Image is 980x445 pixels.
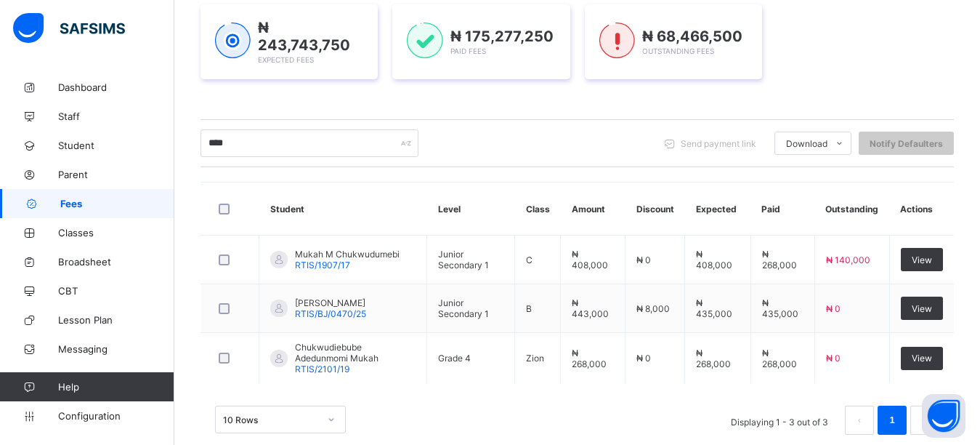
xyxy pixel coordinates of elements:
[223,414,319,425] div: 10 Rows
[720,406,839,435] li: Displaying 1 - 3 out of 3
[599,23,635,59] img: outstanding-1.146d663e52f09953f639664a84e30106.svg
[258,19,350,54] span: ₦ 243,743,750
[526,254,532,265] span: C
[13,13,125,44] img: safsims
[450,47,486,55] span: Paid Fees
[912,303,932,314] span: View
[845,406,874,435] li: 上一页
[58,343,174,355] span: Messaging
[826,254,870,265] span: ₦ 140,000
[295,342,416,364] span: Chukwudiebube Adedunmomi Mukah
[295,297,366,308] span: [PERSON_NAME]
[58,314,174,326] span: Lesson Plan
[526,303,532,314] span: B
[515,183,561,236] th: Class
[910,406,939,435] button: next page
[762,297,798,319] span: ₦ 435,000
[696,348,731,369] span: ₦ 268,000
[750,183,814,236] th: Paid
[58,381,174,393] span: Help
[295,260,350,270] span: RTIS/1907/17
[572,297,609,319] span: ₦ 443,000
[681,138,756,149] span: Send payment link
[58,410,174,422] span: Configuration
[885,411,899,430] a: 1
[910,406,939,435] li: 下一页
[60,198,174,209] span: Fees
[438,249,489,270] span: Junior Secondary 1
[58,256,174,268] span: Broadsheet
[427,183,515,236] th: Level
[878,406,907,435] li: 1
[450,28,554,45] span: ₦ 175,277,250
[696,297,732,319] span: ₦ 435,000
[685,183,750,236] th: Expected
[696,249,732,270] span: ₦ 408,000
[58,285,174,297] span: CBT
[826,353,841,364] span: ₦ 0
[786,138,827,149] span: Download
[642,28,742,45] span: ₦ 68,466,500
[407,23,442,59] img: paid-1.3eb1404cbcb1d3b736510a26bbfa3ccb.svg
[762,348,797,369] span: ₦ 268,000
[625,183,685,236] th: Discount
[636,254,651,265] span: ₦ 0
[295,308,366,319] span: RTIS/BJ/0470/25
[845,406,874,435] button: prev page
[636,353,651,364] span: ₦ 0
[912,353,932,364] span: View
[58,111,174,122] span: Staff
[295,249,400,260] span: Mukah M Chukwudumebi
[636,303,670,314] span: ₦ 8,000
[295,364,349,374] span: RTIS/2101/19
[58,140,174,151] span: Student
[922,394,965,438] button: Open asap
[215,23,251,59] img: expected-1.03dd87d44185fb6c27cc9b2570c10499.svg
[870,138,943,149] span: Notify Defaulters
[814,183,889,236] th: Outstanding
[889,183,954,236] th: Actions
[912,254,932,265] span: View
[259,183,427,236] th: Student
[438,297,489,319] span: Junior Secondary 1
[58,81,174,93] span: Dashboard
[572,348,607,369] span: ₦ 268,000
[826,303,841,314] span: ₦ 0
[561,183,625,236] th: Amount
[438,353,471,364] span: Grade 4
[58,169,174,180] span: Parent
[258,55,314,64] span: Expected Fees
[58,227,174,238] span: Classes
[572,249,608,270] span: ₦ 408,000
[642,47,714,55] span: Outstanding Fees
[526,353,544,364] span: Zion
[762,249,797,270] span: ₦ 268,000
